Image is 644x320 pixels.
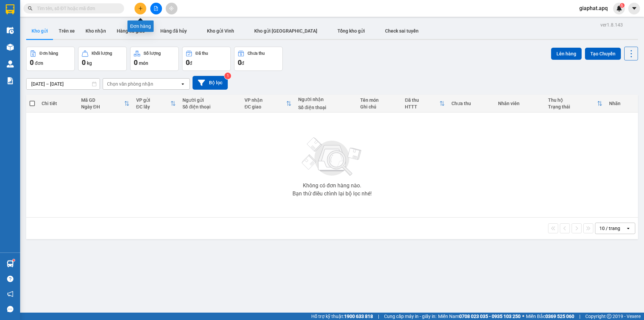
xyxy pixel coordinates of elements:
[238,58,241,66] span: 0
[138,6,143,11] span: plus
[522,315,524,318] span: ⚪️
[548,97,597,103] div: Thu hộ
[7,291,13,297] span: notification
[82,58,86,66] span: 0
[180,81,185,87] svg: open
[207,28,234,34] span: Kho gửi Vinh
[133,95,179,112] th: Toggle SortBy
[111,23,150,39] button: Hàng đã giao
[127,20,154,32] div: Đơn hàng
[182,97,238,103] div: Người gửi
[190,60,192,66] span: đ
[135,3,146,14] button: plus
[107,81,153,87] div: Chọn văn phòng nhận
[574,4,613,12] span: giaphat.apq
[585,48,621,60] button: Tạo Chuyến
[26,23,53,39] button: Kho gửi
[607,314,611,319] span: copyright
[154,6,158,11] span: file-add
[620,3,625,8] sup: 6
[166,3,177,14] button: aim
[81,104,124,109] div: Ngày ĐH
[498,101,541,106] div: Nhân viên
[144,51,161,56] div: Số lượng
[337,28,365,34] span: Tổng kho gửi
[241,60,244,66] span: đ
[245,104,286,109] div: ĐC giao
[609,101,635,106] div: Nhãn
[13,259,15,261] sup: 1
[160,28,187,34] span: Hàng đã hủy
[186,58,190,66] span: 0
[26,79,100,89] input: Select a date range.
[81,97,124,103] div: Mã GD
[545,314,574,319] strong: 0369 525 060
[37,5,116,12] input: Tìm tên, số ĐT hoặc mã đơn
[28,6,33,11] span: search
[360,97,398,103] div: Tên món
[7,27,14,34] img: warehouse-icon
[80,23,111,39] button: Kho nhận
[245,97,286,103] div: VP nhận
[548,104,597,109] div: Trạng thái
[451,101,491,106] div: Chưa thu
[303,183,361,188] div: Không có đơn hàng nào.
[182,47,231,71] button: Đã thu0đ
[196,51,208,56] div: Đã thu
[234,47,283,71] button: Chưa thu0đ
[7,44,14,51] img: warehouse-icon
[7,77,14,84] img: solution-icon
[459,314,521,319] strong: 0708 023 035 - 0935 103 250
[40,51,58,56] div: Đơn hàng
[193,76,228,90] button: Bộ lọc
[405,97,439,103] div: Đã thu
[87,60,92,66] span: kg
[621,3,623,8] span: 6
[42,101,74,106] div: Chi tiết
[401,95,448,112] th: Toggle SortBy
[298,97,354,102] div: Người nhận
[298,105,354,110] div: Số điện thoại
[92,51,112,56] div: Khối lượng
[378,313,379,320] span: |
[130,47,179,71] button: Số lượng0món
[384,313,436,320] span: Cung cấp máy in - giấy in:
[7,260,14,267] img: warehouse-icon
[631,5,637,11] span: caret-down
[182,104,238,109] div: Số điện thoại
[26,47,75,71] button: Đơn hàng0đơn
[344,314,373,319] strong: 1900 633 818
[299,133,366,180] img: svg+xml;base64,PHN2ZyBjbGFzcz0ibGlzdC1wbHVnX19zdmciIHhtbG5zPSJodHRwOi8vd3d3LnczLm9yZy8yMDAwL3N2Zy...
[78,95,133,112] th: Toggle SortBy
[616,5,622,11] img: icon-new-feature
[248,51,265,56] div: Chưa thu
[385,28,419,34] span: Check sai tuyến
[438,313,521,320] span: Miền Nam
[7,306,13,312] span: message
[53,23,80,39] button: Trên xe
[134,58,138,66] span: 0
[150,3,162,14] button: file-add
[551,48,582,60] button: Lên hàng
[405,104,439,109] div: HTTT
[254,28,317,34] span: Kho gửi [GEOGRAPHIC_DATA]
[241,95,295,112] th: Toggle SortBy
[35,60,43,66] span: đơn
[599,225,620,232] div: 10 / trang
[600,21,623,29] div: ver 1.8.143
[360,104,398,109] div: Ghi chú
[311,313,373,320] span: Hỗ trợ kỹ thuật:
[292,191,372,196] div: Bạn thử điều chỉnh lại bộ lọc nhé!
[526,313,574,320] span: Miền Bắc
[626,226,631,231] svg: open
[7,60,14,67] img: warehouse-icon
[30,58,34,66] span: 0
[6,4,14,14] img: logo-vxr
[78,47,127,71] button: Khối lượng0kg
[224,73,231,79] sup: 1
[628,3,640,14] button: caret-down
[136,97,171,103] div: VP gửi
[139,60,148,66] span: món
[136,104,171,109] div: ĐC lấy
[545,95,605,112] th: Toggle SortBy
